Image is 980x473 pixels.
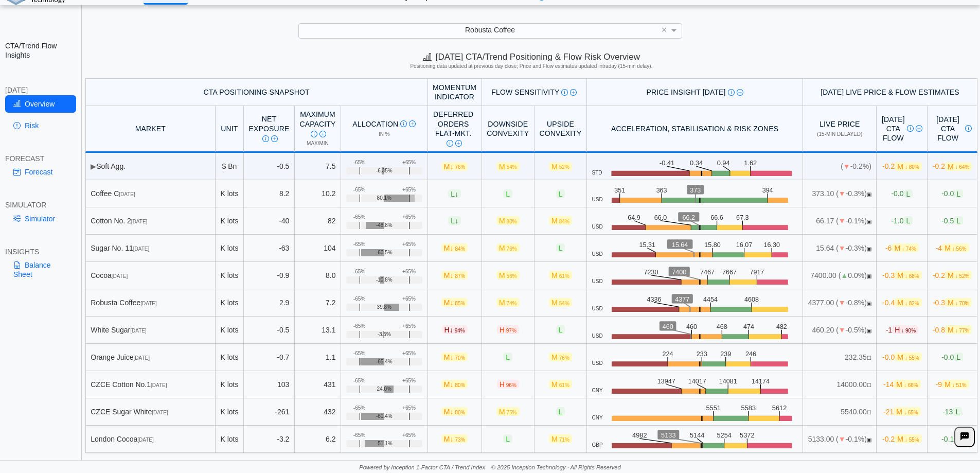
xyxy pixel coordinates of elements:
[556,189,565,198] span: L
[892,325,918,334] span: H
[592,333,603,339] span: USD
[216,235,244,262] td: K lots
[905,355,919,361] span: ↓ 55%
[891,189,913,198] span: -0.0
[690,377,708,385] text: 14017
[659,159,674,167] text: -0.41
[942,380,969,389] span: M
[507,164,517,170] span: 54%
[803,180,877,207] td: 373.10 ( -0.3%)
[482,106,534,153] th: Downside Convexity
[295,153,341,180] td: 7.5
[91,189,210,198] div: Coffee C
[455,164,465,170] span: 76%
[867,301,871,306] span: OPEN: Market session is currently open.
[648,295,663,303] text: 4336
[955,164,970,170] span: ↓ 64%
[933,115,972,143] div: [DATE] CTA Flow
[892,243,918,252] span: M
[299,110,335,138] div: Maximum Capacity
[295,207,341,235] td: 82
[587,106,803,153] th: Acceleration, Stabilisation & Risk Zones
[549,216,572,225] span: M
[5,41,76,60] h2: CTA/Trend Flow Insights
[954,189,963,198] span: L
[131,219,147,224] span: [DATE]
[5,210,76,227] a: Simulator
[895,162,921,171] span: M
[5,85,76,95] div: [DATE]
[447,140,453,147] img: Info
[91,353,210,362] div: Orange Juice
[662,25,667,34] span: ×
[295,262,341,289] td: 8.0
[839,326,846,334] span: ▼
[295,180,341,207] td: 10.2
[244,262,295,289] td: -0.9
[692,186,703,194] text: 373
[376,359,393,365] span: -65.4%
[655,214,668,221] text: 66.0
[487,87,581,97] div: Flow Sensitivity
[945,325,972,334] span: M
[941,353,963,361] span: -0.0
[867,273,871,279] span: OPEN: Market session is currently open.
[91,216,210,225] div: Cotton No. 2
[441,162,468,171] span: M
[455,382,465,388] span: 80%
[450,380,453,389] span: ↓
[952,246,967,252] span: ↓ 56%
[549,162,572,171] span: M
[496,216,520,225] span: M
[664,323,674,330] text: 460
[640,241,656,249] text: 15.31
[346,119,422,129] div: Allocation
[244,317,295,344] td: -0.5
[441,353,468,361] span: M
[216,207,244,235] td: K lots
[904,382,918,388] span: ↓ 66%
[549,298,572,307] span: M
[676,295,691,303] text: 4377
[955,273,970,279] span: ↓ 52%
[765,186,776,194] text: 394
[216,106,244,153] th: Unit
[559,273,569,279] span: 61%
[592,170,602,176] span: STD
[549,380,572,389] span: M
[905,301,919,306] span: ↓ 82%
[721,377,740,385] text: 14081
[496,298,520,307] span: M
[803,106,877,153] th: Live Price
[803,371,877,398] td: 14000.00
[409,120,416,127] img: Read More
[954,216,963,225] span: L
[497,380,519,389] span: H
[719,323,729,330] text: 468
[423,52,640,62] span: [DATE] CTA/Trend Positioning & Flow Risk Overview
[673,241,689,249] text: 15.64
[660,24,669,38] span: Clear value
[894,380,920,389] span: M
[376,222,393,229] span: -48.8%
[614,186,625,194] text: 351
[724,268,739,276] text: 7667
[5,95,76,113] a: Overview
[248,114,289,143] div: Net Exposure
[133,246,149,252] span: [DATE]
[507,219,517,224] span: 80%
[945,271,972,279] span: M
[353,351,365,357] div: -65%
[455,140,462,147] img: Read More
[867,219,871,224] span: OPEN: Market session is currently open.
[5,163,76,181] a: Forecast
[901,328,916,334] span: ↓ 90%
[702,268,717,276] text: 7467
[244,289,295,317] td: 2.9
[506,382,516,388] span: 96%
[400,120,407,127] img: Info
[353,241,365,248] div: -65%
[657,186,668,194] text: 363
[592,278,603,285] span: USD
[376,168,393,174] span: -6.35%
